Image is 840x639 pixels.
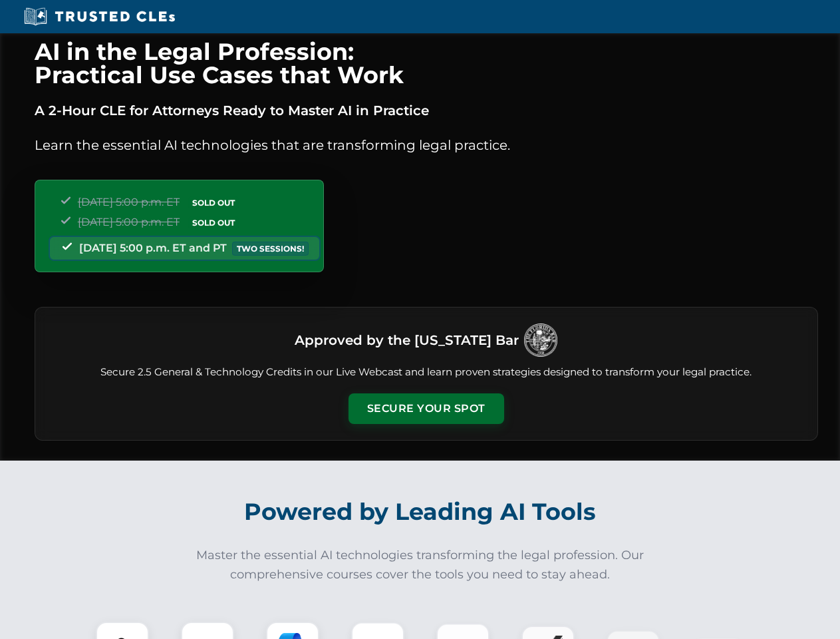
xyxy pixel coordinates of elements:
p: Secure 2.5 General & Technology Credits in our Live Webcast and learn proven strategies designed ... [51,365,801,380]
img: Logo [524,323,557,357]
span: SOLD OUT [188,216,239,230]
img: Trusted CLEs [20,7,179,27]
button: Secure Your Spot [349,393,504,424]
h2: Powered by Leading AI Tools [52,489,789,535]
h3: Approved by the [US_STATE] Bar [295,328,519,352]
span: [DATE] 5:00 p.m. ET [78,196,180,208]
p: Master the essential AI technologies transforming the legal profession. Our comprehensive courses... [188,546,653,584]
h1: AI in the Legal Profession: Practical Use Cases that Work [35,40,818,87]
span: SOLD OUT [188,196,239,210]
p: Learn the essential AI technologies that are transforming legal practice. [35,134,818,156]
span: [DATE] 5:00 p.m. ET [78,216,180,228]
p: A 2-Hour CLE for Attorneys Ready to Master AI in Practice [35,100,818,121]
